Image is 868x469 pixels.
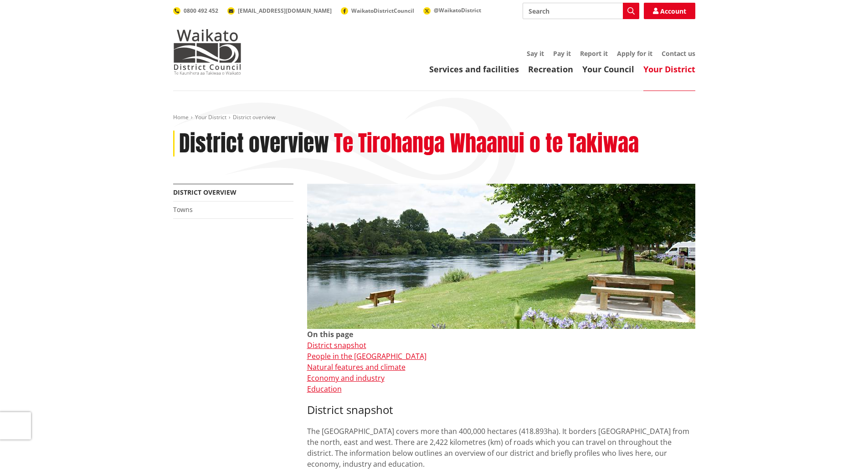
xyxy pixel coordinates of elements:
[307,403,695,417] h3: District snapshot
[179,131,329,157] h1: District overview
[528,64,573,75] a: Recreation
[523,3,639,19] input: Search input
[238,7,332,15] span: [EMAIL_ADDRESS][DOMAIN_NAME]
[195,113,226,121] a: Your District
[434,6,481,14] span: @WaikatoDistrict
[307,384,342,394] a: Education
[173,29,241,75] img: Waikato District Council - Te Kaunihera aa Takiwaa o Waikato
[644,3,695,19] a: Account
[580,49,608,58] a: Report it
[227,7,332,15] a: [EMAIL_ADDRESS][DOMAIN_NAME]
[334,131,639,157] h2: Te Tirohanga Whaanui o te Takiwaa
[307,184,695,329] img: Ngaruawahia 0015
[173,205,193,214] a: Towns
[307,340,366,350] a: District snapshot
[643,64,695,75] a: Your District
[582,64,634,75] a: Your Council
[173,114,695,121] nav: breadcrumb
[307,329,353,339] strong: On this page
[307,351,426,361] a: People in the [GEOGRAPHIC_DATA]
[307,373,385,383] a: Economy and industry
[351,7,414,15] span: WaikatoDistrictCouncil
[423,6,481,14] a: @WaikatoDistrict
[617,49,652,58] a: Apply for it
[429,64,519,75] a: Services and facilities
[662,49,695,58] a: Contact us
[184,7,218,15] span: 0800 492 452
[233,113,275,121] span: District overview
[173,7,218,15] a: 0800 492 452
[527,49,544,58] a: Say it
[173,188,236,197] a: District overview
[173,113,189,121] a: Home
[307,362,406,372] a: Natural features and climate
[341,7,414,15] a: WaikatoDistrictCouncil
[553,49,571,58] a: Pay it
